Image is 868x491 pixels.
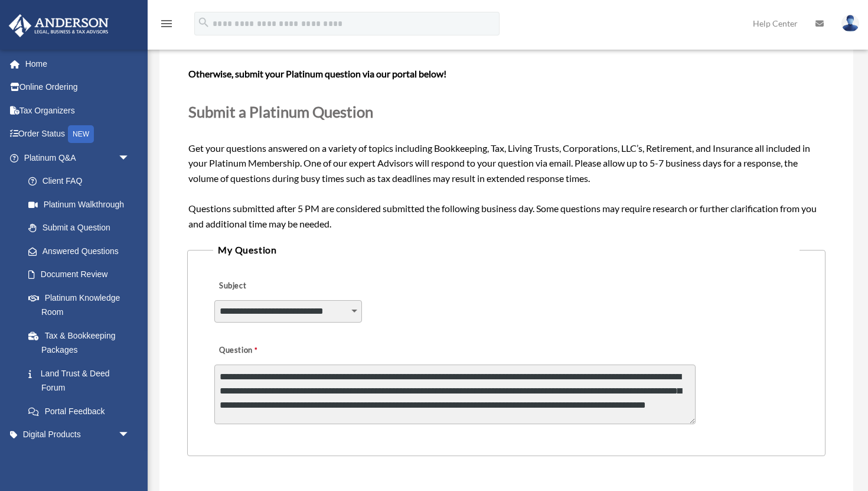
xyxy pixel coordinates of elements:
[197,16,210,29] i: search
[118,146,142,170] span: arrow_drop_down
[17,263,148,287] a: Document Review
[159,21,174,31] a: menu
[17,399,148,423] a: Portal Feedback
[8,52,148,76] a: Home
[188,21,824,229] span: Get your questions answered on a variety of topics including Bookkeeping, Tax, Living Trusts, Cor...
[8,146,148,170] a: Platinum Q&Aarrow_drop_down
[118,446,142,470] span: arrow_drop_down
[188,103,373,121] span: Submit a Platinum Question
[214,278,327,295] label: Subject
[5,14,112,37] img: Anderson Advisors Platinum Portal
[17,286,148,324] a: Platinum Knowledge Room
[8,446,148,470] a: My Entitiesarrow_drop_down
[188,68,446,79] b: Otherwise, submit your Platinum question via our portal below!
[17,362,148,399] a: Land Trust & Deed Forum
[8,122,148,147] a: Order StatusNEW
[17,170,148,193] a: Client FAQ
[17,324,148,362] a: Tax & Bookkeeping Packages
[17,216,142,240] a: Submit a Question
[8,99,148,122] a: Tax Organizers
[213,242,800,258] legend: My Question
[17,239,148,263] a: Answered Questions
[118,423,142,447] span: arrow_drop_down
[17,193,148,216] a: Platinum Walkthrough
[68,125,94,143] div: NEW
[8,423,148,447] a: Digital Productsarrow_drop_down
[214,343,306,359] label: Question
[841,15,859,32] img: User Pic
[8,76,148,99] a: Online Ordering
[159,17,174,31] i: menu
